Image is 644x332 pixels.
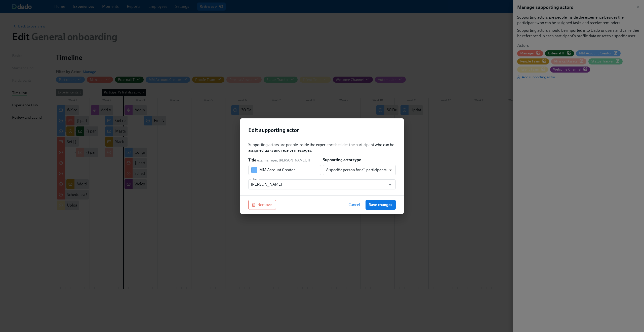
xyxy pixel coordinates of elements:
div: A specific person for all participants [323,165,396,175]
input: Manager [259,165,321,175]
span: Save changes [369,202,392,207]
button: Open [386,181,394,189]
label: Title [248,157,256,163]
span: e.g. manager, [PERSON_NAME], IT [257,158,311,163]
input: Type to search users [251,179,384,189]
span: Remove [253,202,272,207]
div: Supporting actors are people inside the experience besides the participant who can be assigned ta... [248,142,396,153]
span: Cancel [348,202,360,207]
h2: Edit supporting actor [248,126,396,134]
button: Cancel [345,200,364,210]
label: Supporting actor type [323,157,361,163]
button: Save changes [366,200,396,210]
button: Remove [248,200,276,210]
